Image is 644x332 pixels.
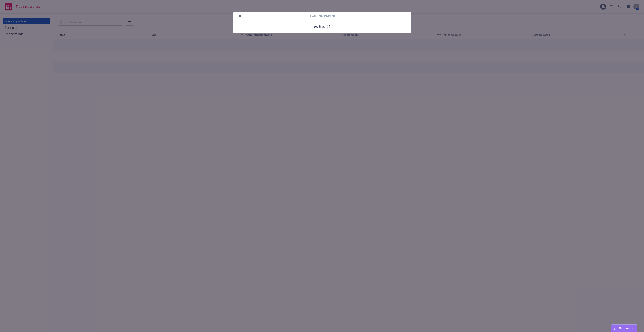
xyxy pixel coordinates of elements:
span: Trading partner [310,14,338,18]
div: Drag to move [611,325,616,332]
div: Loading... [314,25,326,29]
span: Nova Assist [619,327,634,330]
button: close [238,14,242,18]
button: Nova Assist [611,324,637,332]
